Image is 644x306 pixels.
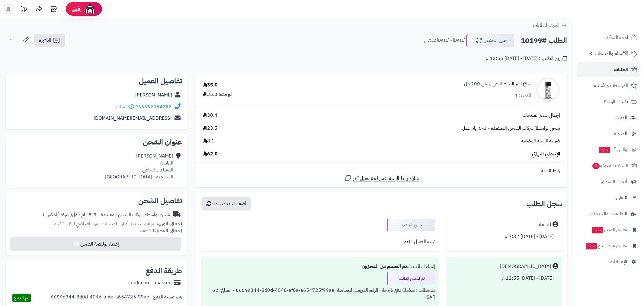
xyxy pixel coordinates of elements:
span: جديد [586,243,597,249]
a: تطبيق نقاط البيعجديد [577,239,640,253]
h2: طريقة الدفع [146,267,182,275]
a: الفاتورة [34,34,65,47]
a: أدوات التسويق [577,174,640,189]
span: ضريبة القيمة المضافة [521,138,560,145]
button: جاري التحضير [466,34,514,47]
div: 35.0 [203,82,218,89]
small: [DATE] - [DATE] 7:32 م [424,37,465,44]
div: [PERSON_NAME] العلامة، المشاعل، الرياض السعودية - [GEOGRAPHIC_DATA] [105,153,173,180]
a: المراجعات والأسئلة [577,78,640,93]
div: تاريخ الطلب : [DATE] - [DATE] 12:55 م [486,55,567,62]
div: الوحدة: 35.0 [203,91,232,98]
small: 1 قطعة [140,227,182,234]
a: [PERSON_NAME] [135,91,172,99]
a: 966532084232 [135,103,171,110]
span: التطبيقات والخدمات [590,210,627,218]
span: 0 [592,163,600,170]
span: شحن بواسطة شركات الشحن المعتمدة - 3-5 ايام عمل [462,125,560,132]
span: السلات المتروكة [592,161,628,170]
h2: الطلب #10199 [521,34,567,47]
a: بخاخ تاثير الرخام ابيض ريتش 200 مل [464,80,531,87]
span: شارك رابط السلة نفسها مع عميل آخر [353,175,419,182]
a: العودة للطلبات [533,22,567,29]
img: logo-2.png [603,14,638,27]
span: رفيق [72,5,82,13]
img: 1702803363-sprey-mermer-efekti-200-cc-beyaz-3103-1000x1000h-90x90.jpg [536,78,560,102]
a: المدونة [577,126,640,141]
a: التطبيقات والخدمات [577,207,640,221]
div: ملاحظات : معاملة دفع ناجحة ، الرقم المرجعي للمعاملة: 8659d344-8d0d-4046-af6a-a654725f99ae - المبل... [205,285,435,303]
span: لوحة التحكم [606,33,628,42]
div: abood [537,221,551,228]
div: الكمية: 1 [515,92,531,99]
span: جديد [599,147,610,153]
div: creditcard - master [128,279,171,286]
span: الفاتورة [39,37,51,44]
a: واتساب [116,103,134,110]
div: رابط السلة [198,168,565,174]
div: تنبيه العميل : نعم [205,236,435,248]
span: التقارير [616,194,627,202]
span: الإعدادات [610,258,627,266]
a: [EMAIL_ADDRESS][DOMAIN_NAME] [94,115,171,122]
span: أدوات التسويق [601,177,627,186]
strong: إجمالي الوزن: [157,220,182,227]
div: جاري التحضير [387,219,435,231]
span: 62.0 [203,151,218,158]
span: وآتس آب [598,145,627,154]
a: طلبات الإرجاع [577,94,640,109]
span: تطبيق نقاط البيع [585,242,627,250]
h2: تفاصيل العميل [11,77,182,85]
button: أضف تحديث جديد [202,197,251,210]
div: تم استلام الطلب [387,272,435,285]
span: المدونة [614,129,627,138]
h2: تفاصيل الشحن [11,197,182,204]
span: لم تقم بتحديد أوزان للمنتجات ، وزن افتراضي للكل 1 كجم [53,220,155,227]
img: ai-face.png [84,3,96,15]
a: التقارير [577,190,640,205]
a: لوحة التحكم [577,30,640,45]
span: 30.4 [203,112,217,119]
div: إنشاء الطلب .... [205,261,435,272]
span: العودة للطلبات [533,22,559,29]
span: المراجعات والأسئلة [594,81,628,90]
strong: إجمالي القطع: [155,227,182,234]
span: طلبات الإرجاع [604,97,628,106]
a: شارك رابط السلة نفسها مع عميل آخر [344,174,419,182]
span: جديد [592,227,603,233]
h2: عنوان الشحن [11,138,182,146]
span: تم الدفع [14,294,29,301]
span: تطبيق المتجر [591,226,627,234]
div: شحن بواسطة شركات الشحن المعتمدة - 3-5 ايام عمل [43,211,170,218]
a: السلات المتروكة0 [577,158,640,173]
div: [DATE] - [DATE] 7:32 م [450,231,558,243]
a: وآتس آبجديد [577,142,640,157]
h3: سجل الطلب [526,200,562,207]
span: الطلبات [614,65,628,74]
span: 8.1 [203,138,214,145]
a: الإعدادات [577,255,640,269]
a: العملاء [577,110,640,125]
span: العملاء [615,113,627,122]
a: تطبيق المتجرجديد [577,223,640,237]
span: إجمالي سعر المنتجات [522,112,560,119]
span: ( شركة أرامكس ) [43,211,72,218]
span: 23.5 [203,125,217,132]
span: الأقسام والمنتجات [595,49,628,58]
div: رقم عملية الدفع : 8659d344-8d0d-4046-af6a-a654725f99ae [51,294,182,302]
span: الإجمالي النهائي [532,151,560,158]
div: [DEMOGRAPHIC_DATA] [500,263,551,270]
a: الطلبات [577,62,640,77]
button: إصدار بوليصة الشحن [10,237,181,251]
div: [DATE] - [DATE] 12:55 م [450,272,558,284]
a: تحديثات المنصة [16,3,31,17]
b: تم الخصم من المخزون [362,263,407,270]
